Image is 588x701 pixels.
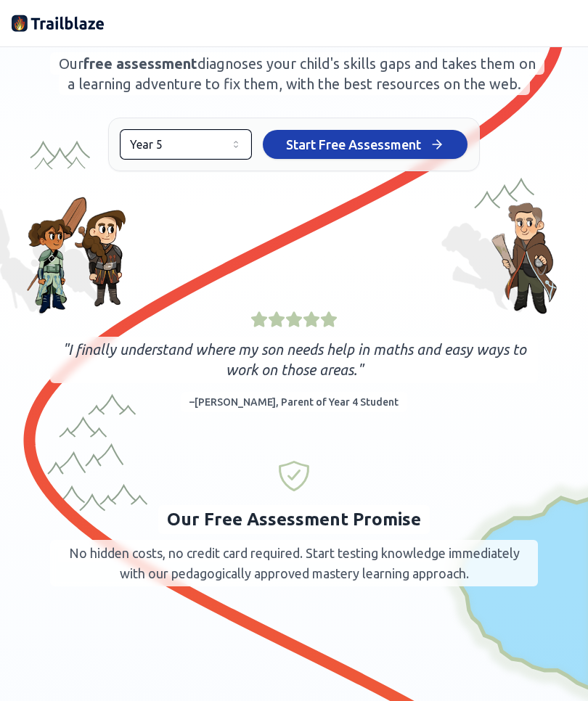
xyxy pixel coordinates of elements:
[83,55,197,72] span: free assessment
[59,340,529,380] p: " I finally understand where my son needs help in maths and easy ways to work on those areas. "
[286,134,421,155] span: Start Free Assessment
[158,505,430,534] h3: Our Free Assessment Promise
[12,12,105,35] img: Trailblaze
[263,130,467,159] button: Start Free Assessment
[50,52,544,95] span: Our diagnoses your child's skills gaps and takes them on a learning adventure to fix them, with t...
[181,392,407,412] div: – [PERSON_NAME] , Parent of Year 4 Student
[50,540,538,586] p: No hidden costs, no credit card required. Start testing knowledge immediately with our pedagogica...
